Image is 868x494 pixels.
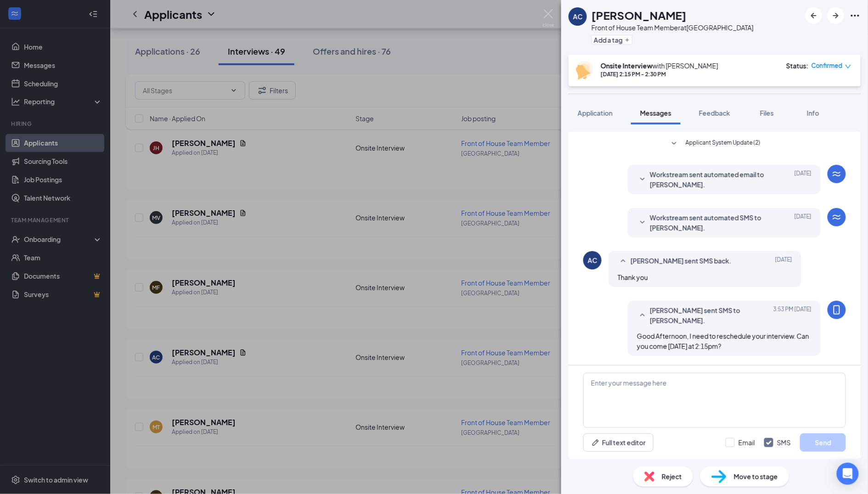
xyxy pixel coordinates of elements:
span: Application [578,109,613,117]
span: Messages [640,109,671,117]
div: AC [588,256,597,265]
div: AC [573,12,583,21]
button: ArrowLeftNew [806,7,822,24]
div: with [PERSON_NAME] [601,61,718,70]
svg: SmallChevronDown [669,138,680,149]
svg: ArrowRight [830,10,841,21]
span: Thank you [618,273,648,281]
button: PlusAdd a tag [592,35,632,45]
h1: [PERSON_NAME] [592,7,687,23]
svg: Plus [625,37,630,43]
button: Full text editorPen [583,433,654,452]
svg: SmallChevronDown [637,174,648,185]
span: Feedback [699,109,730,117]
svg: WorkstreamLogo [831,212,842,223]
svg: Pen [591,438,600,447]
svg: ArrowLeftNew [808,10,819,21]
svg: SmallChevronUp [618,256,629,267]
div: Front of House Team Member at [GEOGRAPHIC_DATA] [592,23,754,32]
div: Open Intercom Messenger [837,463,859,485]
svg: SmallChevronUp [637,310,648,321]
span: Good Afternoon, I need to reschedule your interview. Can you come [DATE] at 2:15pm? [637,332,809,350]
button: Send [800,433,846,452]
div: Status : [786,61,809,70]
svg: SmallChevronDown [637,217,648,228]
span: Files [760,109,774,117]
svg: Ellipses [850,10,861,21]
span: Applicant System Update (2) [686,138,761,149]
span: [DATE] 3:53 PM [773,305,812,326]
span: Info [807,109,819,117]
svg: MobileSms [831,304,842,315]
div: [DATE] 2:15 PM - 2:30 PM [601,70,718,78]
b: Onsite Interview [601,62,653,70]
span: [PERSON_NAME] sent SMS to [PERSON_NAME]. [650,305,770,326]
span: [DATE] [795,213,812,233]
span: Confirmed [812,61,843,70]
span: [DATE] [795,169,812,190]
button: SmallChevronDownApplicant System Update (2) [669,138,761,149]
span: [PERSON_NAME] sent SMS back. [631,256,732,267]
span: Workstream sent automated email to [PERSON_NAME]. [650,169,770,190]
span: down [845,63,851,70]
button: ArrowRight [828,7,844,24]
span: Move to stage [734,472,778,482]
span: Workstream sent automated SMS to [PERSON_NAME]. [650,213,770,233]
span: [DATE] [775,256,792,267]
svg: WorkstreamLogo [831,168,842,180]
span: Reject [662,472,682,482]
